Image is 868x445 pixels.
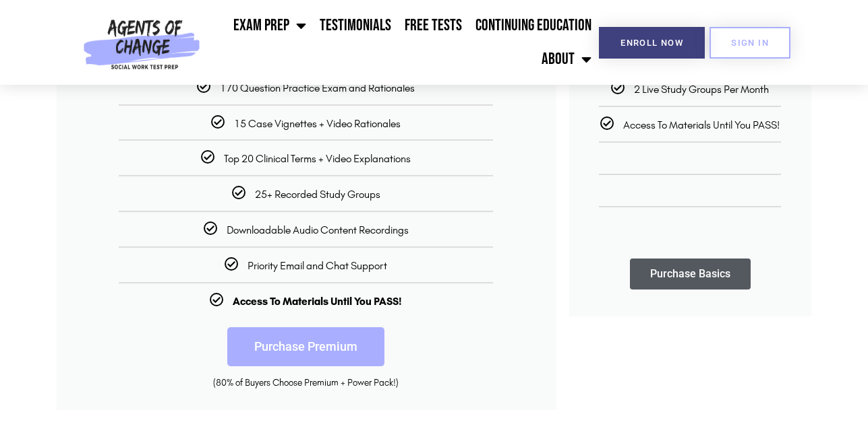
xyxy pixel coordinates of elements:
a: SIGN IN [710,27,790,59]
span: Enroll Now [620,38,683,47]
b: Access To Materials Until You PASS! [233,295,402,308]
a: Purchase Basics [630,259,751,289]
a: About [535,42,598,76]
span: Access To Materials Until You PASS! [623,118,780,131]
a: Testimonials [313,9,398,42]
a: Exam Prep [227,9,313,42]
span: Downloadable Audio Content Recordings [227,224,409,236]
a: Free Tests [398,9,469,42]
a: Enroll Now [599,27,705,59]
span: 15 Case Vignettes + Video Rationales [234,117,401,130]
span: Top 20 Clinical Terms + Video Explanations [224,152,411,165]
a: Purchase Premium [227,327,384,366]
span: 170 Question Practice Exam and Rationales [220,81,415,94]
nav: Menu [206,9,598,76]
a: Continuing Education [469,9,598,42]
div: (80% of Buyers Choose Premium + Power Pack!) [77,376,536,390]
span: Priority Email and Chat Support [248,259,387,272]
span: 25+ Recorded Study Groups [255,188,380,201]
span: 2 Live Study Groups Per Month [634,83,769,96]
span: SIGN IN [731,38,769,47]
